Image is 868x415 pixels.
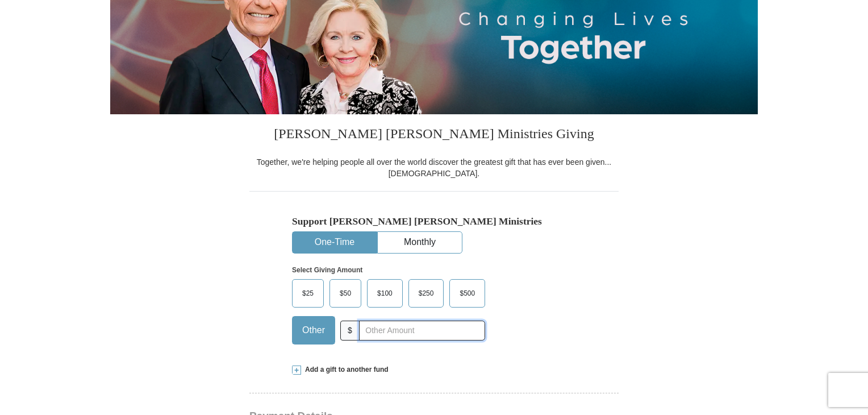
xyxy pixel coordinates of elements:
span: $25 [297,285,319,302]
span: $ [340,321,360,341]
input: Other Amount [359,321,485,341]
span: $250 [413,285,440,302]
span: Add a gift to another fund [301,365,389,375]
div: Together, we're helping people all over the world discover the greatest gift that has ever been g... [249,156,619,179]
h5: Support [PERSON_NAME] [PERSON_NAME] Ministries [292,215,576,227]
button: Monthly [378,232,462,253]
span: Other [297,322,331,339]
h3: [PERSON_NAME] [PERSON_NAME] Ministries Giving [249,114,619,156]
span: $50 [334,285,357,302]
span: $100 [372,285,398,302]
span: $500 [454,285,481,302]
button: One-Time [293,232,377,253]
strong: Select Giving Amount [292,266,362,274]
